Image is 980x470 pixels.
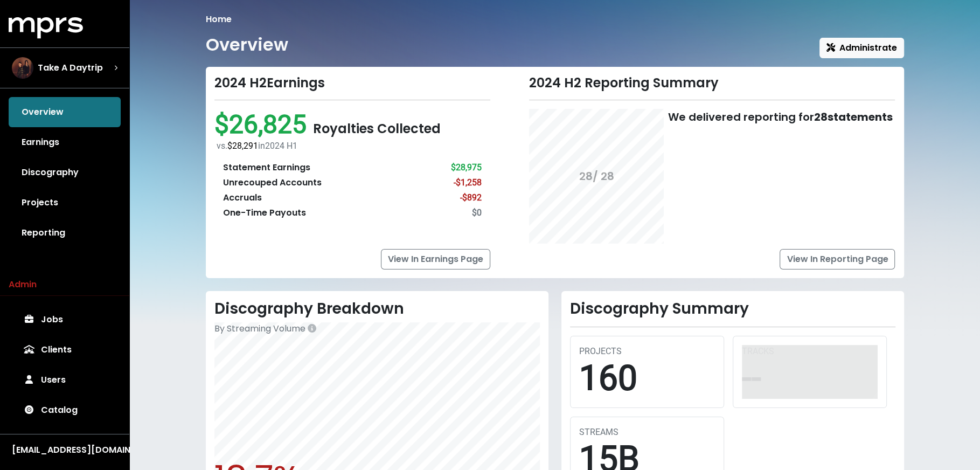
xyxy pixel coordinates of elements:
div: Statement Earnings [223,161,310,174]
img: The selected account / producer [12,57,33,79]
button: Administrate [819,38,904,58]
a: mprs logo [9,21,83,33]
a: Reporting [9,218,121,248]
li: Home [206,13,232,26]
div: PROJECTS [579,345,715,358]
div: One-Time Payouts [223,206,306,219]
span: Take A Daytrip [38,61,103,74]
span: Administrate [826,42,897,54]
div: 2024 H2 Earnings [214,75,491,91]
a: Users [9,365,121,395]
nav: breadcrumb [206,13,904,26]
div: -$1,258 [454,176,482,189]
a: Discography [9,157,121,188]
h2: Discography Breakdown [214,300,540,318]
div: -$892 [460,191,482,204]
span: $28,291 [227,141,258,151]
span: $26,825 [214,109,313,140]
div: $0 [472,206,482,219]
div: 2024 H2 Reporting Summary [529,75,895,91]
b: 28 statements [814,109,893,125]
div: STREAMS [579,426,715,439]
a: View In Earnings Page [381,249,490,269]
div: Accruals [223,191,262,204]
div: Unrecouped Accounts [223,176,322,189]
h2: Discography Summary [570,300,895,318]
span: Royalties Collected [313,120,441,137]
div: We delivered reporting for [668,109,893,125]
div: 160 [579,358,715,399]
div: [EMAIL_ADDRESS][DOMAIN_NAME] [12,444,117,457]
div: vs. in 2024 H1 [217,140,491,153]
a: Earnings [9,127,121,157]
div: $28,975 [451,161,482,174]
button: [EMAIL_ADDRESS][DOMAIN_NAME] [9,443,121,457]
a: Projects [9,188,121,218]
a: Catalog [9,395,121,425]
h1: Overview [206,34,288,55]
a: Jobs [9,305,121,335]
a: View In Reporting Page [780,249,895,269]
a: Clients [9,335,121,365]
span: By Streaming Volume [214,322,305,335]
